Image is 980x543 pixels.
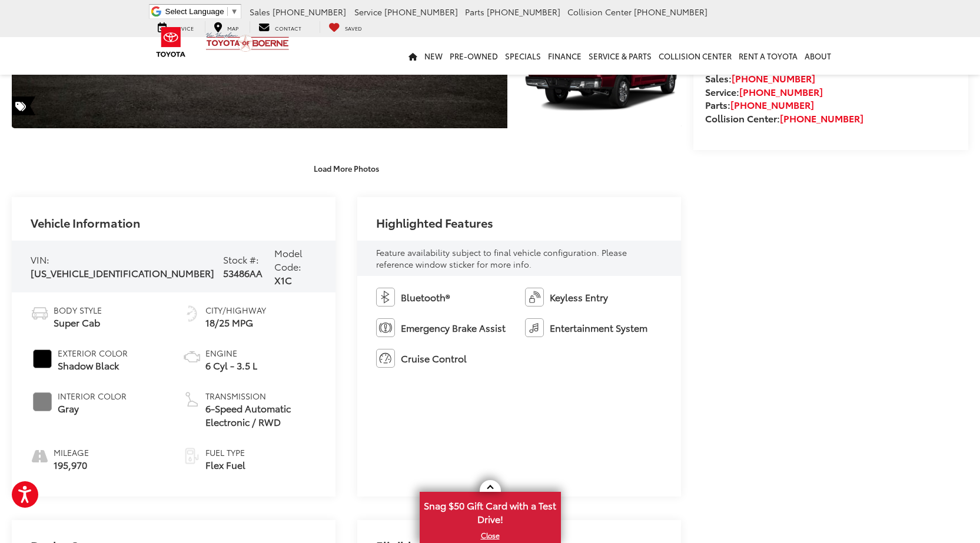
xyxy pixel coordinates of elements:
[354,6,382,18] span: Service
[544,37,585,75] a: Finance
[739,85,823,98] a: [PHONE_NUMBER]
[54,458,89,472] span: 195,970
[205,458,245,472] span: Flex Fuel
[345,24,362,32] span: Saved
[705,111,863,125] strong: Collision Center:
[376,288,395,307] img: Bluetooth®
[446,37,501,75] a: Pre-Owned
[780,111,863,125] a: [PHONE_NUMBER]
[273,6,346,18] span: [PHONE_NUMBER]
[31,447,48,463] i: mileage icon
[205,359,257,372] span: 6 Cyl - 3.5 L
[227,7,228,16] span: ​
[58,390,127,402] span: Interior Color
[305,158,387,179] button: Load More Photos
[250,6,270,18] span: Sales
[31,252,49,266] span: VIN:
[501,37,544,75] a: Specials
[250,21,310,33] a: Contact
[205,402,317,429] span: 6-Speed Automatic Electronic / RWD
[205,316,266,329] span: 18/25 MPG
[165,7,224,16] span: Select Language
[550,291,608,304] span: Keyless Entry
[655,37,735,75] a: Collision Center
[585,37,655,75] a: Service & Parts: Opens in a new tab
[58,347,128,359] span: Exterior Color
[231,7,238,16] span: ▼
[421,493,560,529] span: Snag $50 Gift Card with a Test Drive!
[705,71,815,85] strong: Sales:
[732,71,815,85] a: [PHONE_NUMBER]
[401,291,450,304] span: Bluetooth®
[401,352,467,365] span: Cruise Control
[550,321,647,335] span: Entertainment System
[384,6,458,18] span: [PHONE_NUMBER]
[54,316,102,329] span: Super Cab
[705,85,823,98] strong: Service:
[421,37,446,75] a: New
[525,288,544,307] img: Keyless Entry
[735,37,801,75] a: Rent a Toyota
[54,304,102,316] span: Body Style
[487,6,560,18] span: [PHONE_NUMBER]
[31,216,140,229] h2: Vehicle Information
[205,32,290,52] img: Vic Vaughan Toyota of Boerne
[182,304,201,323] img: Fuel Economy
[149,23,193,61] img: Toyota
[730,98,814,111] a: [PHONE_NUMBER]
[54,447,89,458] span: Mileage
[205,304,266,316] span: City/Highway
[705,98,814,111] strong: Parts:
[634,6,707,18] span: [PHONE_NUMBER]
[165,7,238,16] a: Select Language​
[149,21,202,33] a: Service
[205,21,247,33] a: Map
[567,6,632,18] span: Collision Center
[58,402,127,415] span: Gray
[376,349,395,368] img: Cruise Control
[320,21,371,33] a: My Saved Vehicles
[401,321,506,335] span: Emergency Brake Assist
[223,252,259,266] span: Stock #:
[405,37,421,75] a: Home
[376,246,627,270] span: Feature availability subject to final vehicle configuration. Please reference window sticker for ...
[205,347,257,359] span: Engine
[205,390,317,402] span: Transmission
[376,318,395,337] img: Emergency Brake Assist
[223,266,263,279] span: 53486AA
[31,266,214,279] span: [US_VEHICLE_IDENTIFICATION_NUMBER]
[274,273,292,287] span: X1C
[33,392,52,411] span: #808080
[801,37,835,75] a: About
[525,318,544,337] img: Entertainment System
[465,6,484,18] span: Parts
[205,447,245,458] span: Fuel Type
[58,359,128,372] span: Shadow Black
[33,349,52,368] span: #000000
[376,216,493,229] h2: Highlighted Features
[274,246,303,273] span: Model Code:
[12,96,35,115] span: Special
